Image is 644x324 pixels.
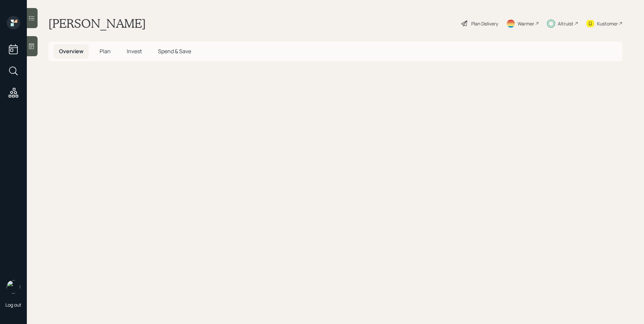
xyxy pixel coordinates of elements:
div: Kustomer [597,20,618,27]
span: Spend & Save [158,48,191,55]
img: james-distasi-headshot.png [7,280,20,294]
span: Invest [127,48,142,55]
span: Overview [59,48,84,55]
div: Log out [5,302,21,308]
div: Altruist [558,20,574,27]
div: Warmer [518,20,534,27]
div: Plan Delivery [471,20,498,27]
span: Plan [100,48,111,55]
h1: [PERSON_NAME] [48,16,146,31]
